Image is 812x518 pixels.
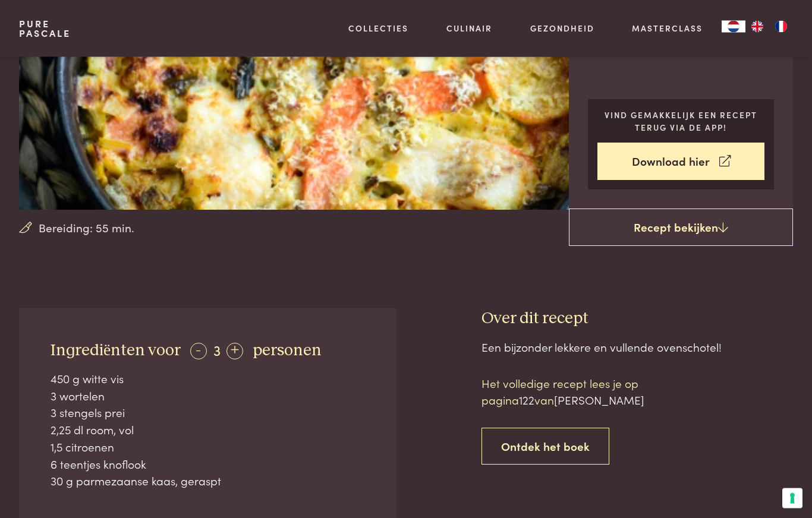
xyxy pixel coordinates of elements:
span: personen [253,343,322,359]
div: 6 teentjes knoflook [51,456,365,473]
a: NL [722,21,745,33]
div: 3 stengels prei [51,405,365,422]
div: 450 g witte vis [51,371,365,388]
p: Vind gemakkelijk een recept terug via de app! [597,109,764,134]
span: [PERSON_NAME] [554,392,644,408]
a: EN [745,21,769,33]
div: 2,25 dl room, vol [51,422,365,439]
div: Een bijzonder lekkere en vullende ovenschotel! [481,339,793,356]
a: FR [769,21,793,33]
a: Download hier [597,143,764,181]
ul: Language list [745,21,793,33]
a: Culinair [446,22,492,34]
div: 30 g parmezaanse kaas, geraspt [51,473,365,490]
a: Ontdek het boek [481,428,609,466]
button: Uw voorkeuren voor toestemming voor trackingtechnologieën [782,488,802,508]
div: 1,5 citroenen [51,439,365,456]
a: PurePascale [19,19,71,38]
p: Het volledige recept lees je op pagina van [481,375,684,409]
a: Collecties [348,22,408,34]
div: 3 wortelen [51,388,365,405]
span: Ingrediënten voor [51,343,181,359]
h3: Over dit recept [481,309,793,330]
span: 3 [213,340,221,360]
a: Gezondheid [530,22,594,34]
aside: Language selected: Nederlands [722,21,793,33]
div: + [226,343,243,360]
a: Recept bekijken [569,209,793,247]
div: - [190,343,207,360]
span: Bereiding: 55 min. [39,220,134,237]
div: Language [722,21,745,33]
span: 122 [519,392,534,408]
a: Masterclass [632,22,703,34]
